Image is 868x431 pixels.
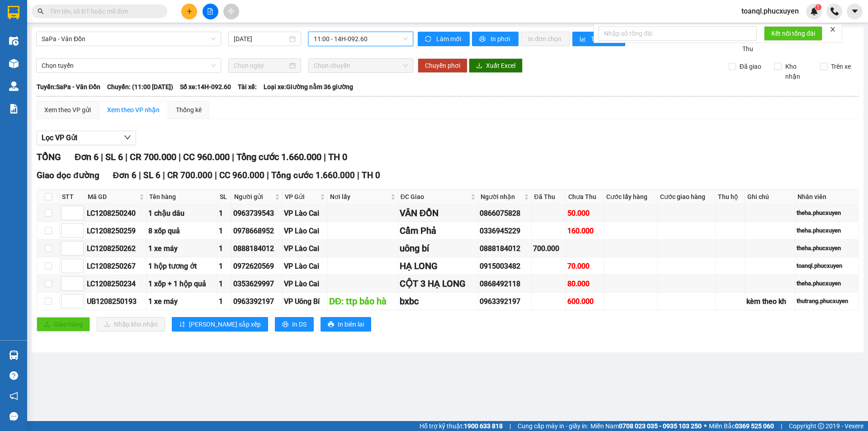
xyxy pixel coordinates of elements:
div: 1 xe máy [148,296,216,307]
span: notification [9,392,18,400]
div: 0888184012 [233,243,281,254]
img: icon-new-feature [810,7,818,15]
div: VP Lào Cai [284,243,326,254]
button: downloadNhập kho nhận [97,317,165,332]
button: Kết nối tổng đài [764,26,822,41]
strong: 1900 633 818 [464,422,503,430]
span: Người nhận [481,192,522,202]
div: UB1208250193 [87,296,145,307]
div: 160.000 [567,225,603,237]
span: | [125,152,127,162]
img: solution-icon [9,104,19,114]
td: VP Lào Cai [283,240,328,257]
span: Đã giao [736,62,765,71]
span: toanql.phucxuyen [734,5,806,17]
strong: 0369 525 060 [735,422,774,430]
div: LC1208250262 [87,243,145,254]
span: Đơn 6 [75,152,99,162]
div: Xem theo VP gửi [44,105,91,115]
th: STT [60,189,85,204]
span: CR 700.000 [130,152,176,162]
button: Chuyển phơi [418,58,467,73]
div: VÂN ĐỒN [400,206,476,220]
div: uông bí [400,242,476,256]
div: 0963739543 [233,208,281,219]
td: VP Lào Cai [283,222,328,240]
div: Thống kê [176,105,202,115]
span: printer [328,321,334,328]
span: Mã GD [88,192,137,202]
div: 0336945229 [480,225,530,237]
div: 1 chậu dâu [148,208,216,219]
span: caret-down [851,7,859,15]
th: Đã Thu [532,189,566,204]
div: 8 xốp quả [148,225,216,237]
div: VP Lào Cai [284,208,326,219]
b: Tuyến: SaPa - Vân Đồn [37,83,100,90]
strong: 0708 023 035 - 0935 103 250 [619,422,702,430]
div: kèm theo kh [746,296,793,307]
th: Cước lấy hàng [604,189,657,204]
span: download [476,62,482,70]
span: close [830,26,836,33]
span: down [124,134,131,141]
td: LC1208250267 [85,257,147,275]
span: | [267,170,269,180]
span: aim [228,8,234,14]
span: Đơn 6 [113,170,137,180]
span: printer [479,36,487,43]
span: 1 [816,4,820,10]
span: Tổng cước 1.660.000 [271,170,355,180]
div: LC1208250234 [87,278,145,289]
button: Lọc VP Gửi [37,131,136,145]
div: LC1208250267 [87,260,145,272]
div: 0978668952 [233,225,281,237]
span: | [163,170,165,180]
span: Làm mới [436,34,462,44]
td: UB1208250193 [85,293,147,310]
div: 80.000 [567,278,603,289]
span: Lọc VP Gửi [42,132,77,143]
img: warehouse-icon [9,350,19,360]
div: 1 xe máy [148,243,216,254]
div: 1 xốp + 1 hộp quả [148,278,216,289]
span: | [324,152,326,162]
span: Xuất Excel [486,61,515,71]
img: warehouse-icon [9,36,19,46]
span: | [357,170,359,180]
th: Cước giao hàng [658,189,716,204]
div: VP Uông Bí [284,296,326,307]
span: | [139,170,141,180]
img: phone-icon [830,7,839,15]
div: Xem theo VP nhận [107,105,160,115]
input: Nhập số tổng đài [599,26,757,41]
input: 12/08/2025 [234,34,288,44]
span: In DS [292,319,307,329]
div: 0963392197 [480,296,530,307]
span: Kho nhận [782,62,813,81]
div: 700.000 [533,243,564,254]
span: Miền Nam [590,421,702,431]
span: sync [425,36,433,43]
input: Chọn ngày [234,61,288,71]
span: sort-ascending [179,321,185,328]
input: Tìm tên, số ĐT hoặc mã đơn [50,6,156,16]
div: theha.phucxuyen [797,279,857,288]
button: caret-down [847,4,863,19]
div: VP Lào Cai [284,278,326,289]
span: Chọn chuyến [314,59,408,72]
span: Hỗ trợ kỹ thuật: [420,421,503,431]
button: printerIn biên lai [321,317,371,332]
span: bar-chart [580,36,587,43]
img: warehouse-icon [9,81,19,91]
th: Nhân viên [795,189,859,204]
div: 1 [219,225,230,237]
td: VP Lào Cai [283,257,328,275]
span: Người gửi [234,192,273,202]
span: [PERSON_NAME] sắp xếp [189,319,261,329]
div: 1 [219,296,230,307]
span: Giao dọc đường [37,170,99,180]
span: copyright [818,423,824,429]
div: 1 hộp tương ớt [148,260,216,272]
span: Số xe: 14H-092.60 [180,82,231,92]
